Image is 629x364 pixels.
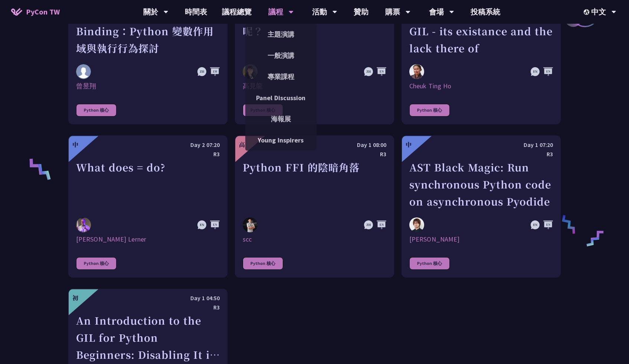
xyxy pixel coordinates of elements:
div: Python FFI 的陰暗角落 [243,159,386,210]
div: Day 2 07:20 [76,140,220,150]
div: Python 核心 [76,104,117,117]
div: Python 核心 [243,104,283,117]
img: Locale Icon [584,9,591,15]
div: 從 Closure 到 Late Binding：Python 變數作用域與執行行為探討 [76,6,220,57]
div: 中 [72,140,78,149]
div: print("Hello World")，然後呢？ [243,6,386,57]
div: 初 [72,294,78,302]
a: 主題演講 [245,26,317,43]
div: [PERSON_NAME] [409,235,553,244]
div: [PERSON_NAME] Lerner [76,235,220,244]
div: 高 [239,140,245,149]
div: R3 [76,303,220,312]
div: Python 核心 [76,257,117,270]
div: What does = do? [76,159,220,210]
div: Python 核心 [243,257,283,270]
div: 曾昱翔 [76,82,220,91]
div: 中 [406,140,412,149]
img: Yuichiro Tachibana [409,217,424,232]
a: 中 Day 1 07:20 R3 AST Black Magic: Run synchronous Python code on asynchronous Pyodide Yuichiro Ta... [402,135,561,278]
div: scc [243,235,386,244]
div: Python 核心 [409,104,450,117]
div: 高見龍 [243,82,386,91]
img: Home icon of PyCon TW 2025 [11,8,22,16]
div: Story About the Python GIL - its existance and the lack there of [409,6,553,57]
img: Cheuk Ting Ho [409,64,424,79]
div: Cheuk Ting Ho [409,82,553,91]
div: R3 [409,150,553,159]
img: scc [243,217,258,232]
div: Python 核心 [409,257,450,270]
div: R3 [243,150,386,159]
a: PyCon TW [4,3,67,21]
img: 高見龍 [243,64,258,79]
a: 一般演講 [245,47,317,64]
a: 中 Day 2 07:20 R3 What does = do? Reuven M. Lerner [PERSON_NAME] Lerner Python 核心 [68,135,227,278]
div: An Introduction to the GIL for Python Beginners: Disabling It in Python 3.13 and Leveraging Concu... [76,312,220,363]
img: Reuven M. Lerner [76,217,91,234]
div: AST Black Magic: Run synchronous Python code on asynchronous Pyodide [409,159,553,210]
div: Day 1 07:20 [409,140,553,150]
div: Day 1 04:50 [76,294,220,303]
a: 高 Day 1 08:00 R3 Python FFI 的陰暗角落 scc scc Python 核心 [235,135,394,278]
a: Panel Discussion [245,89,317,106]
div: R3 [76,150,220,159]
span: PyCon TW [26,6,60,17]
a: 海報展 [245,110,317,128]
a: 專業課程 [245,68,317,85]
img: 曾昱翔 [76,64,91,79]
a: Young Inspirers [245,131,317,149]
